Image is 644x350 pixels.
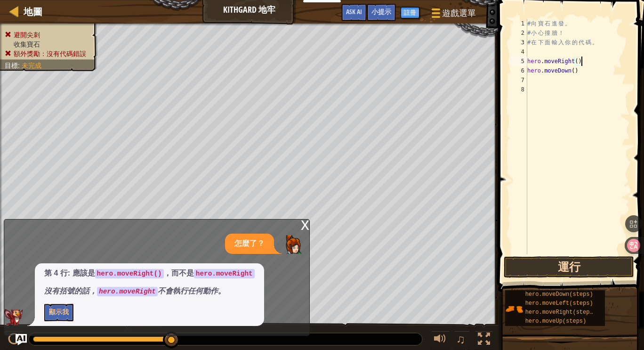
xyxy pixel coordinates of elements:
code: hero.moveRight [97,287,158,296]
button: 顯示我 [44,304,73,321]
img: AI [4,309,23,326]
button: 遊戲選單 [424,4,482,26]
div: 7 [511,75,527,85]
span: ♫ [456,332,466,346]
img: Player [283,235,302,254]
span: 地圖 [24,5,42,18]
img: portrait.png [505,300,523,318]
li: 避開尖刺 [5,30,90,40]
em: 沒有括號的話， 不會執行任何動作。 [44,287,225,295]
li: 收集寶石 [5,40,90,49]
button: ♫ [454,331,470,350]
span: 遊戲選單 [442,7,476,19]
button: 註冊 [401,7,419,18]
div: x [301,220,309,229]
div: 8 [511,85,527,94]
span: 額外獎勵：沒有代碼錯誤 [14,50,86,57]
button: Ask AI [16,334,27,345]
div: 4 [511,47,527,57]
button: 切換全螢幕 [475,331,493,350]
span: : [18,62,22,69]
p: 第 4 行: 應該是 ，而不是 [44,268,255,279]
button: 調整音量 [431,331,450,350]
div: 3 [511,38,527,47]
button: Ctrl + P: Pause [5,331,24,350]
span: 未完成 [22,62,41,69]
span: 目標 [5,62,18,69]
span: 避開尖刺 [14,31,40,39]
li: 額外獎勵：沒有代碼錯誤 [5,49,90,58]
span: hero.moveLeft(steps) [525,300,593,307]
code: hero.moveRight() [95,269,164,278]
div: 1 [511,19,527,28]
span: Ask AI [346,7,362,16]
span: hero.moveDown(steps) [525,291,593,298]
div: 6 [511,66,527,75]
button: 運行 [504,256,634,278]
a: 地圖 [19,5,42,18]
span: 小提示 [371,7,391,16]
span: 收集寶石 [14,41,40,48]
span: hero.moveUp(steps) [525,318,587,325]
button: Ask AI [341,4,367,21]
code: hero.moveRight [194,269,255,278]
div: 2 [511,28,527,38]
p: 怎麼了？ [234,238,265,249]
span: hero.moveRight(steps) [525,309,596,316]
div: 5 [511,57,527,66]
